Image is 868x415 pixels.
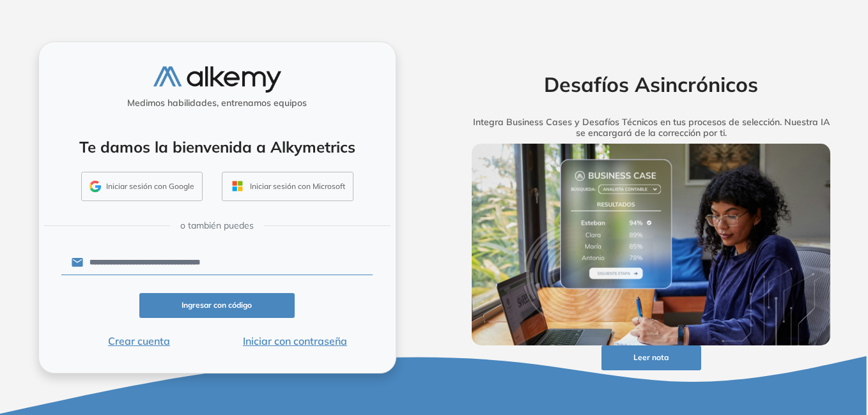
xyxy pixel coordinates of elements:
button: Crear cuenta [61,333,217,349]
button: Leer nota [601,345,701,370]
img: GMAIL_ICON [89,181,101,192]
button: Ingresar con código [139,293,295,318]
img: img-more-info [472,144,831,345]
button: Iniciar con contraseña [217,333,373,349]
h5: Medimos habilidades, entrenamos equipos [44,98,391,109]
h2: Desafíos Asincrónicos [452,72,851,96]
span: o también puedes [180,219,254,232]
button: Iniciar sesión con Google [81,172,203,201]
img: logo-alkemy [153,66,281,93]
h4: Te damos la bienvenida a Alkymetrics [56,138,379,156]
h5: Integra Business Cases y Desafíos Técnicos en tus procesos de selección. Nuestra IA se encargará ... [452,117,851,139]
img: OUTLOOK_ICON [230,179,245,193]
button: Iniciar sesión con Microsoft [222,172,353,201]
